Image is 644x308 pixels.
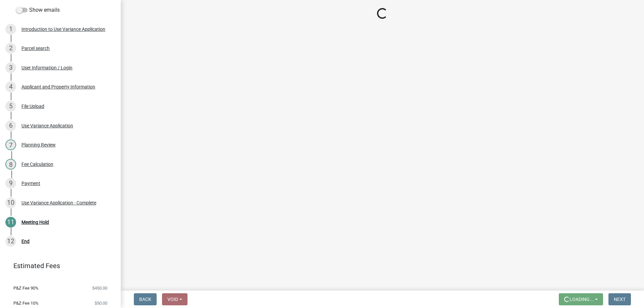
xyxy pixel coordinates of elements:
[5,236,16,247] div: 12
[5,178,16,189] div: 9
[16,6,60,14] label: Show emails
[13,286,39,290] span: P&Z Fee 90%
[162,293,187,305] button: Void
[5,139,16,150] div: 7
[134,293,157,305] button: Back
[559,293,603,305] button: Loading...
[92,286,107,290] span: $450.00
[5,217,16,228] div: 11
[21,46,50,51] div: Parcel search
[21,104,44,109] div: File Upload
[5,81,16,92] div: 4
[570,297,594,302] span: Loading...
[5,197,16,208] div: 10
[21,239,30,244] div: End
[21,162,53,167] div: Fee Calculation
[5,259,110,272] a: Estimated Fees
[95,301,107,305] span: $50.00
[21,123,73,128] div: Use Variance Application
[21,220,49,225] div: Meeting Hold
[167,297,178,302] span: Void
[21,27,105,32] div: Introduction to Use Variance Application
[21,181,40,186] div: Payment
[21,142,56,147] div: Planning Review
[5,43,16,54] div: 2
[5,62,16,73] div: 3
[21,65,72,70] div: User Information / Login
[5,159,16,170] div: 8
[5,120,16,131] div: 6
[21,200,96,205] div: Use Variance Application - Complete
[13,301,39,305] span: P&Z Fee 10%
[614,297,626,302] span: Next
[139,297,151,302] span: Back
[5,101,16,112] div: 5
[608,293,631,305] button: Next
[21,84,95,89] div: Applicant and Property Information
[5,24,16,35] div: 1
